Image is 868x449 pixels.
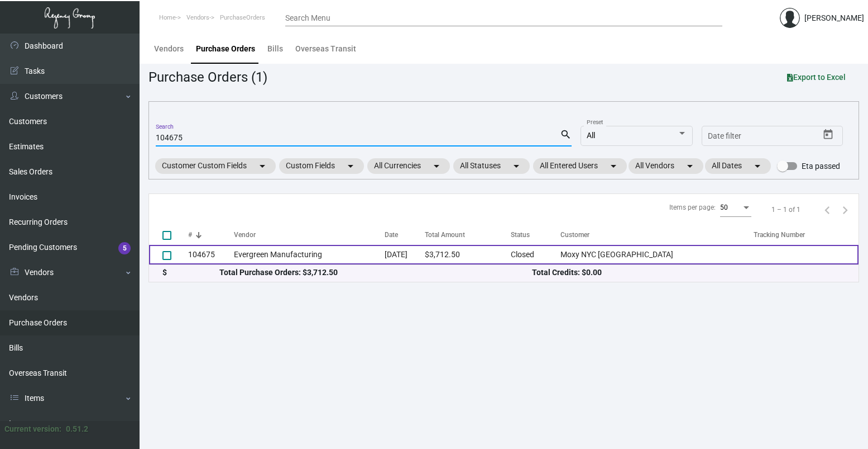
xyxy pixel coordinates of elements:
span: 50 [720,204,728,211]
div: $ [162,267,219,278]
img: admin@bootstrapmaster.com [780,8,800,28]
td: 104675 [188,245,234,264]
mat-chip: All Vendors [629,158,703,174]
mat-chip: All Statuses [453,158,530,174]
div: Vendors [154,43,184,55]
div: Vendor [234,230,256,240]
div: Current version: [4,423,61,435]
mat-icon: arrow_drop_down [430,159,443,173]
div: Bills [267,43,283,55]
mat-icon: arrow_drop_down [683,159,697,173]
div: # [188,230,234,240]
span: Vendors [186,14,209,21]
div: Tracking Number [754,230,859,240]
div: 0.51.2 [66,423,88,435]
mat-chip: All Currencies [367,158,450,174]
mat-icon: arrow_drop_down [256,159,269,173]
div: Status [511,230,530,240]
td: Closed [511,245,560,264]
span: All [587,131,595,140]
input: End date [752,132,805,141]
mat-select: Items per page: [720,204,751,212]
div: 1 – 1 of 1 [771,205,800,215]
div: [PERSON_NAME] [804,12,864,24]
div: Date [385,230,398,240]
div: Total Credits: $0.00 [532,267,845,278]
td: $3,712.50 [425,245,511,264]
span: Home [159,14,176,21]
div: Tracking Number [754,230,805,240]
mat-icon: arrow_drop_down [510,159,523,173]
div: Purchase Orders [196,43,255,55]
div: Date [385,230,425,240]
span: PurchaseOrders [220,14,265,21]
mat-chip: All Entered Users [533,158,627,174]
div: Items per page: [669,202,716,212]
button: Next page [836,201,854,219]
input: Start date [708,132,742,141]
div: Total Amount [425,230,511,240]
mat-icon: search [560,128,572,141]
td: Evergreen Manufacturing [234,245,385,264]
td: Moxy NYC [GEOGRAPHIC_DATA] [560,245,754,264]
div: Overseas Transit [295,43,356,55]
button: Export to Excel [778,67,855,87]
span: Export to Excel [787,73,846,82]
mat-chip: Customer Custom Fields [155,158,276,174]
div: Vendor [234,230,385,240]
div: Customer [560,230,589,240]
mat-icon: arrow_drop_down [751,159,764,173]
div: Total Amount [425,230,465,240]
button: Previous page [818,201,836,219]
div: Total Purchase Orders: $3,712.50 [219,267,533,278]
td: [DATE] [385,245,425,264]
div: Status [511,230,560,240]
div: Customer [560,230,754,240]
span: Eta passed [802,159,840,173]
mat-chip: All Dates [705,158,771,174]
button: Open calendar [819,126,837,144]
mat-icon: arrow_drop_down [344,159,357,173]
div: # [188,230,192,240]
div: Purchase Orders (1) [148,67,267,87]
mat-icon: arrow_drop_down [607,159,620,173]
mat-chip: Custom Fields [279,158,364,174]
